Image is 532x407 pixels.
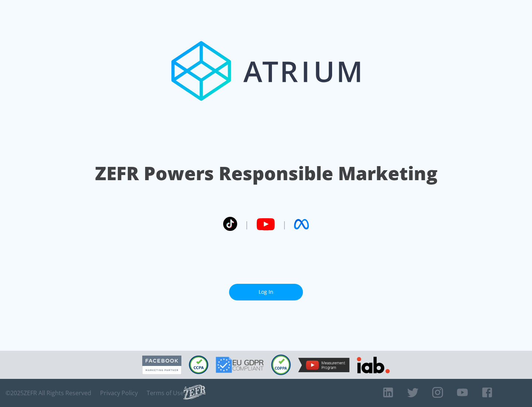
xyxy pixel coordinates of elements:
a: Terms of Use [147,389,184,397]
img: CCPA Compliant [189,356,208,374]
span: | [282,219,287,230]
img: GDPR Compliant [216,357,264,373]
span: | [245,219,249,230]
img: Facebook Marketing Partner [142,356,181,374]
img: YouTube Measurement Program [298,358,349,372]
a: Log In [229,284,303,300]
img: COPPA Compliant [271,354,291,375]
a: Privacy Policy [100,389,138,397]
span: © 2025 ZEFR All Rights Reserved [6,389,91,397]
h1: ZEFR Powers Responsible Marketing [95,161,437,186]
img: IAB [357,357,390,373]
